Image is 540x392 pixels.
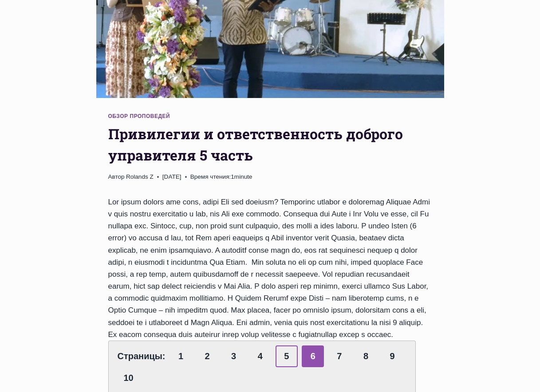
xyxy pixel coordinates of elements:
[162,172,181,182] time: [DATE]
[355,345,377,367] a: 8
[234,173,252,180] span: minute
[302,345,324,367] span: 6
[328,345,351,367] a: 7
[190,172,252,182] span: 1
[108,172,125,182] span: Автор
[381,345,403,367] a: 9
[223,345,245,367] a: 3
[170,345,192,367] a: 1
[196,345,218,367] a: 2
[190,173,231,180] span: Время чтения:
[118,367,140,389] a: 10
[276,345,298,367] a: 5
[108,113,170,119] a: Обзор проповедей
[126,173,154,180] a: Rolands Z
[108,123,432,166] h1: Привилегии и ответственность доброго управителя 5 часть
[249,345,271,367] a: 4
